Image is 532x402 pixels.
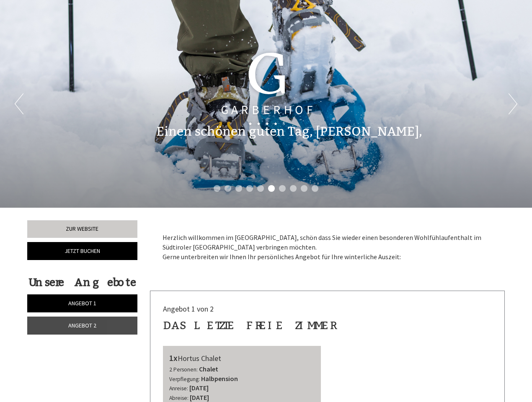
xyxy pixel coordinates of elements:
[509,93,517,114] button: Next
[169,352,315,364] div: Hortus Chalet
[68,299,96,307] span: Angebot 1
[190,393,209,402] b: [DATE]
[169,385,188,392] small: Anreise:
[199,365,218,373] b: Chalet
[163,304,214,314] span: Angebot 1 von 2
[169,366,198,373] small: 2 Personen:
[189,384,209,392] b: [DATE]
[27,242,137,260] a: Jetzt buchen
[169,353,178,363] b: 1x
[15,93,23,114] button: Previous
[27,220,137,238] a: Zur Website
[156,125,422,139] h1: Einen schönen guten Tag, [PERSON_NAME],
[27,275,137,290] div: Unsere Angebote
[169,376,200,383] small: Verpflegung:
[163,233,493,262] p: Herzlich willkommen im [GEOGRAPHIC_DATA], schön dass Sie wieder einen besonderen Wohlfühlaufentha...
[163,318,334,333] div: Das letzte freie Zimmer
[68,322,96,329] span: Angebot 2
[201,374,238,383] b: Halbpension
[169,394,189,402] small: Abreise:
